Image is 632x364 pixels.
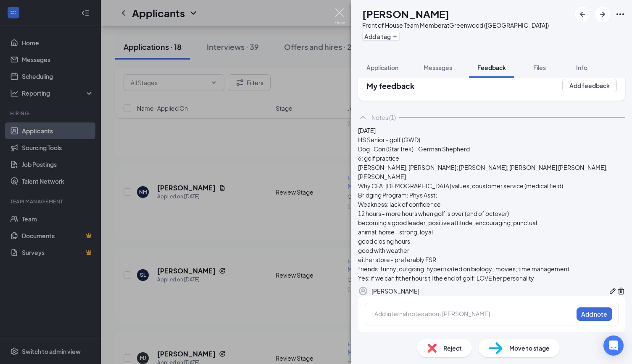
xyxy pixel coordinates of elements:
[576,64,587,71] span: Info
[608,287,617,295] svg: Pen
[533,64,546,71] span: Files
[362,7,449,21] h1: [PERSON_NAME]
[562,79,617,92] button: Add feedback
[366,81,414,91] h2: My feedback
[595,7,610,22] button: ArrowRight
[577,9,587,19] svg: ArrowLeftNew
[362,32,400,41] button: PlusAdd a tag
[608,286,617,296] button: Pen
[477,64,506,71] span: Feedback
[575,7,590,22] button: ArrowLeftNew
[371,286,419,296] div: [PERSON_NAME]
[371,113,396,122] div: Notes (1)
[366,64,398,71] span: Application
[598,9,608,19] svg: ArrowRight
[362,21,549,29] div: Front of House Team Member at Greenwood ([GEOGRAPHIC_DATA])
[358,127,376,134] span: [DATE]
[443,343,462,353] span: Reject
[577,307,612,321] button: Add note
[603,335,624,356] div: Open Intercom Messenger
[358,135,625,283] div: HS Senior - golf (GWD) Dog -Con (Star Trek) - German Shepherd 6: golf practice [PERSON_NAME]; [PE...
[358,112,368,122] svg: ChevronUp
[615,9,625,19] svg: Ellipses
[424,64,452,71] span: Messages
[617,287,625,295] svg: Trash
[617,286,625,296] button: Trash
[392,34,398,39] svg: Plus
[509,343,550,353] span: Move to stage
[358,286,368,296] svg: Profile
